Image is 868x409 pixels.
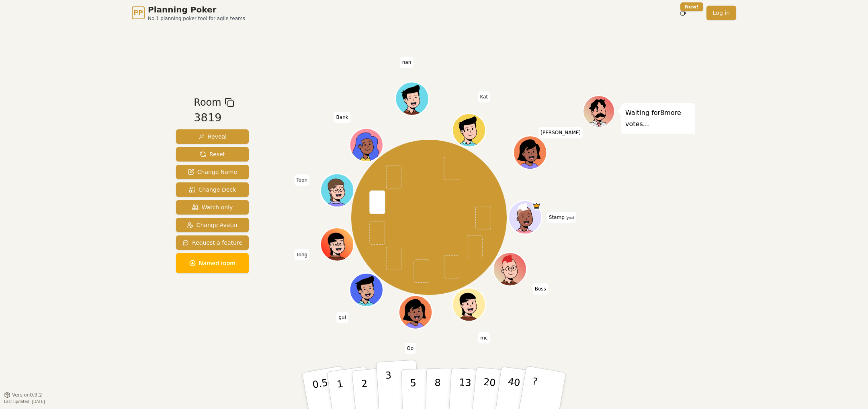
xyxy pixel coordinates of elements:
span: Last updated: [DATE] [4,399,45,404]
button: Reveal [176,129,249,144]
span: Named room [189,259,235,267]
button: Click to change your avatar [509,202,540,233]
span: Change Name [188,168,237,176]
span: Change Avatar [187,221,238,229]
span: Planning Poker [148,4,245,15]
span: Request a feature [182,239,242,247]
span: PP [133,8,143,18]
button: Watch only [176,200,249,215]
span: Click to change your name [478,332,489,344]
span: Click to change your name [334,112,350,123]
span: Change Deck [189,186,236,194]
span: Click to change your name [478,91,490,102]
span: Reveal [198,133,227,141]
button: Change Avatar [176,218,249,232]
a: Log in [706,6,736,20]
button: Reset [176,147,249,162]
p: Waiting for 8 more votes... [625,107,691,130]
span: Click to change your name [294,249,309,260]
span: (you) [565,216,574,220]
span: Reset [200,150,225,158]
button: Version0.9.2 [4,392,42,398]
button: Request a feature [176,235,249,250]
span: Click to change your name [295,174,310,186]
div: 3819 [194,110,234,126]
div: New! [680,2,703,11]
span: Click to change your name [533,283,548,294]
button: New! [676,6,690,20]
span: No.1 planning poker tool for agile teams [148,15,245,22]
span: Stamp is the host [532,202,540,210]
button: Change Name [176,165,249,179]
button: Named room [176,253,249,273]
span: Click to change your name [538,127,583,138]
span: Click to change your name [336,312,348,323]
span: Click to change your name [547,212,576,223]
span: Click to change your name [405,343,416,354]
span: Room [194,95,221,110]
a: PPPlanning PokerNo.1 planning poker tool for agile teams [132,4,245,22]
button: Change Deck [176,182,249,197]
span: Watch only [192,203,233,211]
span: Click to change your name [400,57,414,68]
span: Version 0.9.2 [12,392,42,398]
